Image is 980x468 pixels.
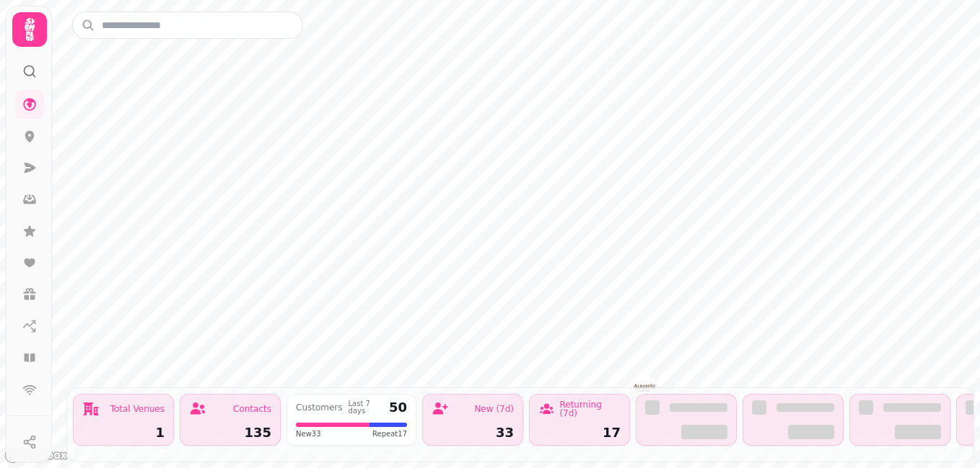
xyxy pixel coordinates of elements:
[82,426,165,439] div: 1
[110,405,165,413] div: Total Venues
[4,447,68,464] a: Mapbox logo
[372,428,407,439] span: Repeat 17
[432,426,514,439] div: 33
[633,377,656,400] button: Albariño Tapas
[296,403,343,412] div: Customers
[233,405,271,413] div: Contacts
[349,400,383,415] div: Last 7 days
[389,401,407,414] div: 50
[474,405,514,413] div: New (7d)
[189,426,271,439] div: 135
[538,426,621,439] div: 17
[559,400,621,418] div: Returning (7d)
[296,428,321,439] span: New 33
[633,377,656,404] div: Map marker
